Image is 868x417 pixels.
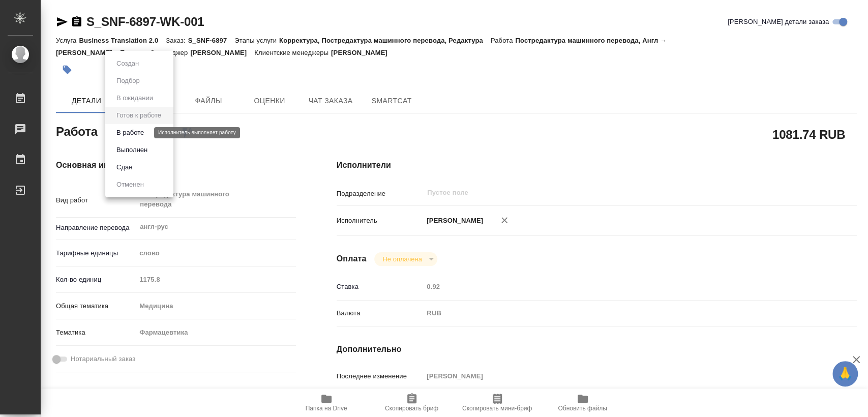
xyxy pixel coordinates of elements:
[113,162,135,173] button: Сдан
[113,144,151,156] button: Выполнен
[113,110,164,121] button: Готов к работе
[113,127,147,138] button: В работе
[113,75,143,86] button: Подбор
[113,179,147,190] button: Отменен
[113,93,156,104] button: В ожидании
[113,58,142,69] button: Создан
